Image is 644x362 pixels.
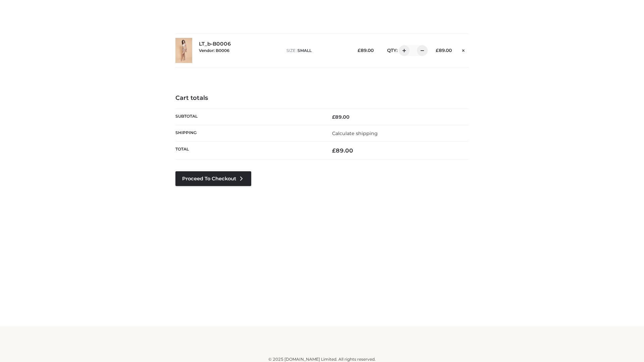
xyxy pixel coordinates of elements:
a: Calculate shipping [332,130,378,136]
bdi: 89.00 [332,114,350,120]
th: Shipping [175,125,322,141]
span: SMALL [298,48,312,53]
div: QTY: [380,45,425,56]
p: size : [286,48,347,54]
small: Vendor: B0006 [199,48,229,53]
span: £ [436,48,439,53]
th: Subtotal [175,109,322,125]
span: £ [332,114,335,120]
bdi: 89.00 [332,147,353,154]
span: £ [358,48,361,53]
h4: Cart totals [175,95,469,102]
span: £ [332,147,336,154]
bdi: 89.00 [436,48,452,53]
a: Remove this item [459,45,469,54]
a: Proceed to Checkout [175,171,251,186]
th: Total [175,142,322,160]
div: LT_b-B0006 [199,41,280,60]
bdi: 89.00 [358,48,374,53]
